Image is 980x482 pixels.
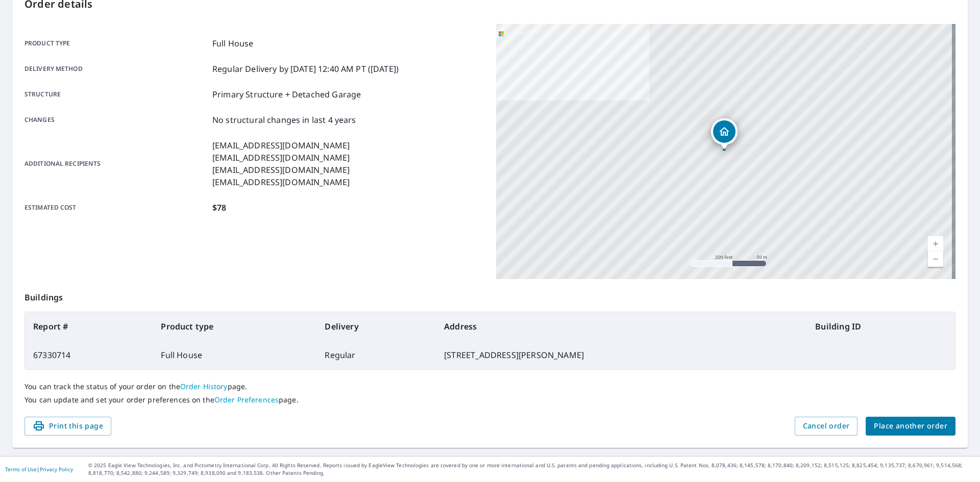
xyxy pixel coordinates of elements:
p: [EMAIL_ADDRESS][DOMAIN_NAME] [212,176,350,188]
span: Place another order [874,420,947,433]
th: Delivery [316,312,436,341]
p: $78 [212,201,226,214]
p: Additional recipients [24,139,208,188]
p: | [5,466,73,472]
div: Dropped pin, building 1, Residential property, 35 SHERWOOD HEATH NW CALGARY AB T3R1P4 [711,118,738,150]
p: Primary Structure + Detached Garage [212,88,361,100]
td: [STREET_ADDRESS][PERSON_NAME] [436,341,807,369]
a: Current Level 17, Zoom In [928,236,943,251]
th: Product type [153,312,316,341]
p: [EMAIL_ADDRESS][DOMAIN_NAME] [212,164,350,176]
p: No structural changes in last 4 years [212,114,356,126]
p: Structure [24,88,208,100]
a: Privacy Policy [40,466,73,473]
button: Place another order [866,417,955,436]
td: Full House [153,341,316,369]
p: Delivery method [24,63,208,75]
p: Estimated cost [24,201,208,214]
a: Order Preferences [214,395,279,404]
p: [EMAIL_ADDRESS][DOMAIN_NAME] [212,151,350,164]
p: Changes [24,114,208,126]
p: Product type [24,37,208,49]
button: Cancel order [795,417,858,436]
a: Terms of Use [5,466,37,473]
p: Buildings [24,279,955,312]
a: Order History [180,382,228,391]
th: Report # [25,312,153,341]
p: [EMAIL_ADDRESS][DOMAIN_NAME] [212,139,350,151]
a: Current Level 17, Zoom Out [928,251,943,267]
p: Regular Delivery by [DATE] 12:40 AM PT ([DATE]) [212,63,399,75]
button: Print this page [24,417,111,436]
th: Address [436,312,807,341]
p: Full House [212,37,254,49]
td: 67330714 [25,341,153,369]
p: You can track the status of your order on the page. [24,382,955,391]
span: Cancel order [803,420,850,433]
p: © 2025 Eagle View Technologies, Inc. and Pictometry International Corp. All Rights Reserved. Repo... [88,462,975,477]
p: You can update and set your order preferences on the page. [24,395,955,404]
span: Print this page [33,420,103,433]
th: Building ID [807,312,955,341]
td: Regular [316,341,436,369]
